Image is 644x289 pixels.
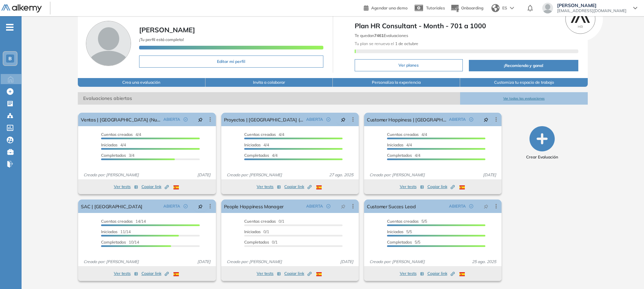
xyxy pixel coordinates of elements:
[101,153,126,158] span: Completados
[195,259,213,265] span: [DATE]
[449,116,466,122] span: ABIERTA
[479,201,493,212] button: pushpin
[198,117,203,122] span: pushpin
[163,203,180,209] span: ABIERTA
[341,117,346,122] span: pushpin
[244,219,276,224] span: Cuentas creadas
[101,132,133,137] span: Cuentas creadas
[333,78,460,87] button: Personaliza la experiencia
[1,4,42,13] img: Logo
[81,113,160,126] a: Ventas | [GEOGRAPHIC_DATA] (Nuevo)
[257,183,281,191] button: Ver tests
[244,219,284,224] span: 0/1
[205,78,333,87] button: Invita a colaborar
[184,204,188,208] span: check-circle
[257,269,281,278] button: Ver tests
[284,184,312,190] span: Copiar link
[101,142,118,147] span: Iniciadas
[461,5,483,10] span: Onboarding
[224,259,285,265] span: Creado por: [PERSON_NAME]
[367,172,427,178] span: Creado por: [PERSON_NAME]
[510,7,514,9] img: arrow
[387,132,427,137] span: 4/4
[469,117,473,121] span: check-circle
[367,259,427,265] span: Creado por: [PERSON_NAME]
[284,183,312,191] button: Copiar link
[387,240,412,245] span: Completados
[491,4,500,12] img: world
[101,142,126,147] span: 4/4
[78,92,460,105] span: Evaluaciones abiertas
[427,269,455,278] button: Copiar link
[387,219,419,224] span: Cuentas creadas
[336,114,351,125] button: pushpin
[8,56,12,61] span: B
[284,269,312,278] button: Copiar link
[86,21,131,66] img: Foto de perfil
[141,269,169,278] button: Copiar link
[101,240,126,245] span: Completados
[387,219,427,224] span: 5/5
[184,117,188,121] span: check-circle
[78,78,205,87] button: Crea una evaluación
[141,270,169,277] span: Copiar link
[371,5,408,10] span: Agendar una demo
[244,240,278,245] span: 0/1
[459,272,465,276] img: ESP
[316,272,322,276] img: ESP
[326,204,330,208] span: check-circle
[81,200,142,213] a: SAC | [GEOGRAPHIC_DATA]
[173,272,179,276] img: ESP
[337,259,356,265] span: [DATE]
[355,33,408,38] span: Te quedan Evaluaciones
[193,114,208,125] button: pushpin
[244,142,261,147] span: Iniciadas
[557,8,626,13] span: [EMAIL_ADDRESS][DOMAIN_NAME]
[355,41,418,46] span: Tu plan se renueva el
[81,172,141,178] span: Creado por: [PERSON_NAME]
[244,153,278,158] span: 4/4
[469,204,473,208] span: check-circle
[224,172,285,178] span: Creado por: [PERSON_NAME]
[460,78,587,87] button: Customiza tu espacio de trabajo
[387,240,420,245] span: 5/5
[101,240,139,245] span: 10/14
[244,229,261,234] span: Iniciadas
[367,200,416,213] a: Customer Succes Lead
[114,183,138,191] button: Ver tests
[101,219,133,224] span: Cuentas creadas
[139,56,323,68] button: Editar mi perfil
[469,259,499,265] span: 25 ago. 2025
[426,5,445,10] span: Tutoriales
[81,259,141,265] span: Creado por: [PERSON_NAME]
[224,200,284,213] a: People Happiness Manager
[557,3,626,8] span: [PERSON_NAME]
[459,185,465,189] img: ESP
[101,153,134,158] span: 3/4
[427,183,455,191] button: Copiar link
[193,201,208,212] button: pushpin
[139,26,195,34] span: [PERSON_NAME]
[400,269,424,278] button: Ver tests
[387,142,412,147] span: 4/4
[400,183,424,191] button: Ver tests
[387,229,404,234] span: Iniciadas
[141,184,169,190] span: Copiar link
[427,184,455,190] span: Copiar link
[173,185,179,189] img: ESP
[469,60,578,71] button: ¡Recomienda y gana!
[387,153,420,158] span: 4/4
[374,33,384,38] b: 7461
[449,203,466,209] span: ABIERTA
[526,154,558,160] span: Crear Evaluación
[479,114,493,125] button: pushpin
[244,153,269,158] span: Completados
[101,219,146,224] span: 14/14
[326,172,356,178] span: 27 ago. 2025
[306,116,323,122] span: ABIERTA
[355,21,578,31] span: Plan HR Consultant - Month - 701 a 1000
[526,126,558,160] button: Crear Evaluación
[224,113,303,126] a: Proyectos | [GEOGRAPHIC_DATA] (Nueva)
[244,229,269,234] span: 0/1
[198,204,203,209] span: pushpin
